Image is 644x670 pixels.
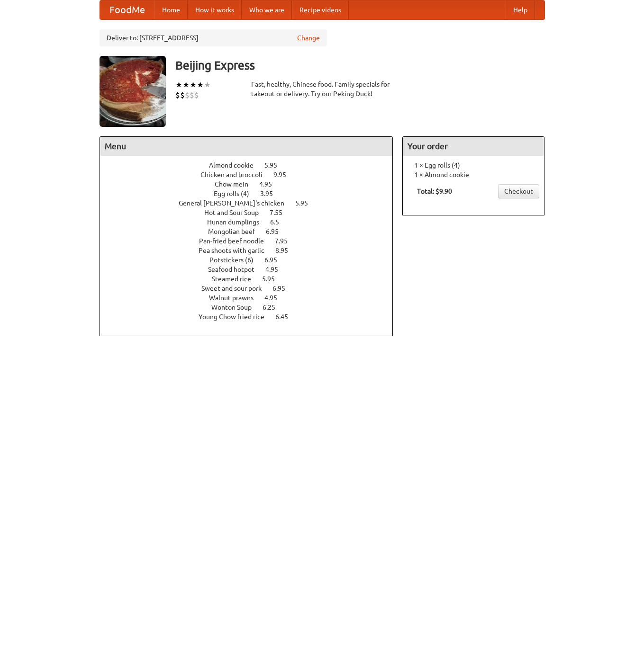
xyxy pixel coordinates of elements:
[259,180,281,188] span: 4.95
[209,294,263,302] span: Walnut prawns
[209,256,263,264] span: Potstickers (6)
[263,304,285,311] span: 6.25
[215,180,290,188] a: Chow mein 4.95
[275,247,298,254] span: 8.95
[199,237,305,245] a: Pan-fried beef noodle 7.95
[260,190,282,197] span: 3.95
[154,0,188,19] a: Home
[179,199,326,207] a: General [PERSON_NAME]'s chicken 5.95
[209,161,263,169] span: Almond cookie
[264,294,287,302] span: 4.95
[212,275,292,283] a: Steamed rice 5.95
[262,275,284,283] span: 5.95
[175,80,182,90] li: ★
[506,0,535,19] a: Help
[100,137,393,156] h4: Menu
[295,199,317,207] span: 5.95
[100,29,327,46] div: Deliver to: [STREET_ADDRESS]
[201,285,271,292] span: Sweet and sour pork
[208,228,296,235] a: Mongolian beef 6.95
[199,237,273,245] span: Pan-fried beef noodle
[292,0,349,19] a: Recipe videos
[408,170,539,179] li: 1 × Almond cookie
[208,266,264,273] span: Seafood hotpot
[200,171,304,179] a: Chicken and broccoli 9.95
[209,256,295,264] a: Potstickers (6) 6.95
[275,313,298,321] span: 6.45
[100,56,166,127] img: angular.jpg
[275,237,297,245] span: 7.95
[212,275,261,283] span: Steamed rice
[270,218,289,226] span: 6.5
[242,0,292,19] a: Who we are
[211,304,261,311] span: Wonton Soup
[179,199,294,207] span: General [PERSON_NAME]'s chicken
[175,90,180,100] li: $
[209,294,295,302] a: Walnut prawns 4.95
[207,218,297,226] a: Hunan dumplings 6.5
[209,161,295,169] a: Almond cookie 5.95
[214,190,259,197] span: Egg rolls (4)
[194,90,199,100] li: $
[207,218,269,226] span: Hunan dumplings
[190,90,194,100] li: $
[199,313,274,321] span: Young Chow fried rice
[417,188,452,195] b: Total: $9.90
[403,137,544,156] h4: Your order
[266,228,288,235] span: 6.95
[199,313,306,321] a: Young Chow fried rice 6.45
[185,90,190,100] li: $
[188,0,242,19] a: How it works
[270,209,292,216] span: 7.55
[199,247,306,254] a: Pea shoots with garlic 8.95
[214,190,290,197] a: Egg rolls (4) 3.95
[204,80,211,90] li: ★
[208,266,296,273] a: Seafood hotpot 4.95
[201,285,303,292] a: Sweet and sour pork 6.95
[100,0,154,19] a: FoodMe
[408,161,539,170] li: 1 × Egg rolls (4)
[175,56,545,75] h3: Beijing Express
[498,184,539,198] a: Checkout
[211,304,293,311] a: Wonton Soup 6.25
[180,90,185,100] li: $
[190,80,197,90] li: ★
[264,256,287,264] span: 6.95
[297,33,320,43] a: Change
[200,171,272,179] span: Chicken and broccoli
[197,80,204,90] li: ★
[208,228,264,235] span: Mongolian beef
[204,209,268,216] span: Hot and Sour Soup
[272,285,295,292] span: 6.95
[215,180,258,188] span: Chow mein
[264,161,287,169] span: 5.95
[182,80,190,90] li: ★
[199,247,274,254] span: Pea shoots with garlic
[265,266,288,273] span: 4.95
[251,80,393,98] div: Fast, healthy, Chinese food. Family specials for takeout or delivery. Try our Peking Duck!
[273,171,296,179] span: 9.95
[204,209,300,216] a: Hot and Sour Soup 7.55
